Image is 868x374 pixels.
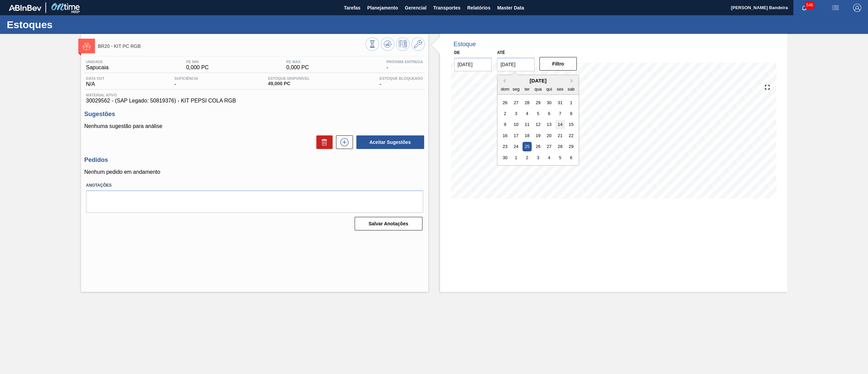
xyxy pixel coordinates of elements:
button: Notificações [793,3,815,13]
div: Choose sexta-feira, 7 de novembro de 2025 [556,109,565,118]
button: Ir ao Master Data / Geral [411,37,425,51]
button: Programar Estoque [396,37,410,51]
div: Choose segunda-feira, 3 de novembro de 2025 [512,109,521,118]
div: Choose sexta-feira, 21 de novembro de 2025 [556,131,565,140]
div: sex [556,84,565,93]
span: 0,000 PC [186,64,209,71]
div: Choose quinta-feira, 6 de novembro de 2025 [545,109,554,118]
input: dd/mm/yyyy [454,58,492,71]
p: Nenhuma sugestão para análise [84,123,425,129]
span: 49,000 PC [268,81,310,86]
label: De [454,50,460,55]
div: Choose quarta-feira, 29 de outubro de 2025 [534,98,543,107]
div: Choose sexta-feira, 28 de novembro de 2025 [556,142,565,151]
div: Choose quinta-feira, 20 de novembro de 2025 [545,131,554,140]
div: Choose segunda-feira, 17 de novembro de 2025 [512,131,521,140]
div: Choose quinta-feira, 30 de outubro de 2025 [545,98,554,107]
span: Material ativo [86,93,423,97]
div: Choose sábado, 1 de novembro de 2025 [567,98,576,107]
div: ter [522,84,532,93]
span: Sapucaia [86,64,109,71]
label: Até [497,50,505,55]
button: Aceitar Sugestões [356,135,424,149]
div: Choose segunda-feira, 24 de novembro de 2025 [512,142,521,151]
div: Choose domingo, 2 de novembro de 2025 [500,109,510,118]
div: Choose segunda-feira, 27 de outubro de 2025 [512,98,521,107]
div: Choose sábado, 22 de novembro de 2025 [567,131,576,140]
span: Transportes [433,4,460,12]
span: PE MAX [286,60,309,64]
input: dd/mm/yyyy [497,58,535,71]
div: Aceitar Sugestões [353,135,425,150]
div: Choose quarta-feira, 5 de novembro de 2025 [534,109,543,118]
span: Gerencial [405,4,427,12]
div: Choose sábado, 8 de novembro de 2025 [567,109,576,118]
div: - [173,76,200,87]
button: Previous Month [501,78,506,83]
button: Atualizar Gráfico [381,37,394,51]
div: Excluir Sugestões [313,135,333,149]
div: Choose quinta-feira, 13 de novembro de 2025 [545,120,554,129]
button: Visão Geral dos Estoques [366,37,379,51]
div: dom [500,84,510,93]
img: Ícone [82,42,91,50]
span: Data out [86,76,105,80]
div: Estoque [454,41,476,48]
div: Choose sábado, 29 de novembro de 2025 [567,142,576,151]
span: Estoque Bloqueado [379,76,423,80]
div: Choose sexta-feira, 31 de outubro de 2025 [556,98,565,107]
div: - [385,60,425,71]
div: Choose quarta-feira, 12 de novembro de 2025 [534,120,543,129]
div: Choose sexta-feira, 5 de dezembro de 2025 [556,153,565,162]
img: Logout [853,4,861,12]
span: Planejamento [367,4,398,12]
div: Choose quarta-feira, 3 de dezembro de 2025 [534,153,543,162]
div: Choose terça-feira, 25 de novembro de 2025 [522,142,532,151]
div: Choose sexta-feira, 14 de novembro de 2025 [556,120,565,129]
div: Nova sugestão [333,135,353,149]
h3: Sugestões [84,111,425,118]
span: 30029562 - (SAP Legado: 50819376) - KIT PEPSI COLA RGB [86,98,423,104]
span: Relatórios [467,4,490,12]
div: [DATE] [497,78,579,83]
div: Choose domingo, 16 de novembro de 2025 [500,131,510,140]
span: Tarefas [344,4,360,12]
div: Choose quinta-feira, 4 de dezembro de 2025 [545,153,554,162]
div: Choose domingo, 23 de novembro de 2025 [500,142,510,151]
span: Próxima Entrega [387,60,423,64]
span: Estoque Disponível [268,76,310,80]
div: Choose quarta-feira, 26 de novembro de 2025 [534,142,543,151]
label: Anotações [86,181,423,190]
img: userActions [831,4,840,12]
div: Choose terça-feira, 11 de novembro de 2025 [522,120,532,129]
div: Choose sábado, 6 de dezembro de 2025 [567,153,576,162]
div: Choose terça-feira, 4 de novembro de 2025 [522,109,532,118]
div: seg [512,84,521,93]
div: Choose domingo, 30 de novembro de 2025 [500,153,510,162]
div: Choose domingo, 26 de outubro de 2025 [500,98,510,107]
div: N/A [84,76,106,87]
div: month 2025-11 [500,97,577,163]
div: Choose quinta-feira, 27 de novembro de 2025 [545,142,554,151]
div: Choose terça-feira, 28 de outubro de 2025 [522,98,532,107]
span: Unidade [86,60,109,64]
p: Nenhum pedido em andamento [84,169,425,175]
span: Master Data [497,4,524,12]
div: sab [567,84,576,93]
div: Choose terça-feira, 2 de dezembro de 2025 [522,153,532,162]
span: Suficiência [174,76,198,80]
h3: Pedidos [84,156,425,164]
button: Salvar Anotações [355,217,422,230]
div: Choose terça-feira, 18 de novembro de 2025 [522,131,532,140]
div: Choose sábado, 15 de novembro de 2025 [567,120,576,129]
div: Choose segunda-feira, 1 de dezembro de 2025 [512,153,521,162]
button: Filtro [539,57,577,71]
span: BR20 - KIT PC RGB [98,44,366,49]
img: TNhmsLtSVTkK8tSr43FrP2fwEKptu5GPRR3wAAAABJRU5ErkJggg== [9,5,41,11]
span: 546 [805,1,814,9]
div: Choose segunda-feira, 10 de novembro de 2025 [512,120,521,129]
div: Choose quarta-feira, 19 de novembro de 2025 [534,131,543,140]
div: Choose domingo, 9 de novembro de 2025 [500,120,510,129]
div: qui [545,84,554,93]
span: 0,000 PC [286,64,309,71]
